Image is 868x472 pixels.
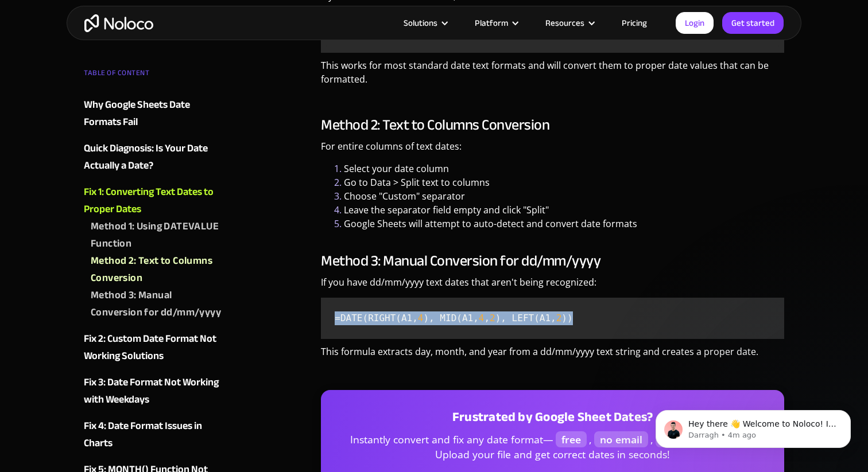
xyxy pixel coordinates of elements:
a: home [84,14,153,32]
li: Go to Data > Split text to columns [344,175,784,189]
div: Resources [545,15,584,30]
p: This works for most standard date text formats and will convert them to proper date values that c... [321,58,784,95]
span: 2 [490,313,495,323]
a: Fix 2: Custom Date Format Not Working Solutions [84,330,223,365]
span: )) [561,313,572,323]
a: Fix 1: Converting Text Dates to Proper Dates [84,184,223,218]
span: ), LEFT(A1, [495,313,556,323]
p: This formula extracts day, month, and year from a dd/mm/yyyy text string and creates a proper date. [321,345,784,367]
a: Method 3: Manual Conversion for dd/mm/yyyy [91,287,223,321]
li: Google Sheets will attempt to auto-detect and convert date formats [344,217,784,231]
span: ), MID(A1, [423,313,478,323]
span: , [484,313,490,323]
li: Select your date column [344,162,784,175]
span: =DATE(RIGHT(A1, [335,313,418,323]
a: Method 1: Using DATEVALUE Function [91,218,223,252]
span: 2 [556,313,562,323]
a: Method 2: Text to Columns Conversion [91,252,223,287]
div: Solutions [389,15,460,30]
div: Solutions [404,15,437,30]
a: Get started [722,12,784,34]
h3: Method 3: Manual Conversion for dd/mm/yyyy [321,252,784,270]
div: Resources [531,15,607,30]
h3: Method 2: Text to Columns Conversion [321,116,784,134]
a: Pricing [607,15,661,30]
a: Login [676,12,714,34]
p: For entire columns of text dates: [321,139,784,162]
li: Choose "Custom" separator [344,189,784,203]
span: 4 [479,313,485,323]
div: Platform [460,15,531,30]
iframe: Intercom notifications message [638,386,868,466]
span: free [556,431,587,447]
span: 4 [418,313,424,323]
div: Platform [475,15,508,30]
a: Fix 4: Date Format Issues in Charts [84,418,223,452]
a: Quick Diagnosis: Is Your Date Actually a Date? [84,140,223,174]
h3: Frustrated by Google Sheet Dates? [335,408,770,426]
p: If you have dd/mm/yyyy text dates that aren't being recognized: [321,275,784,298]
a: Fix 3: Date Format Not Working with Weekdays [84,374,223,408]
li: Leave the separator field empty and click "Split" [344,203,784,217]
span: no email [594,431,648,447]
a: Why Google Sheets Date Formats Fail [84,96,223,131]
p: Instantly convert and fix any date format— , , . Upload your file and get correct dates in seconds! [335,431,770,470]
div: TABLE OF CONTENT [84,64,223,87]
